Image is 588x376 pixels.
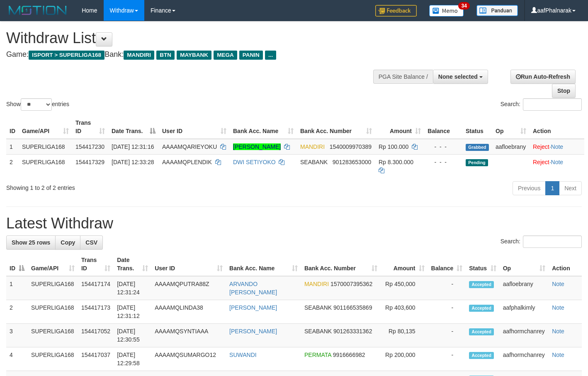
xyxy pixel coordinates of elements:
[78,252,114,276] th: Trans ID: activate to sort column ascending
[304,328,332,335] span: SEABANK
[297,115,375,139] th: Bank Acc. Number: activate to sort column ascending
[19,115,72,139] th: Game/API: activate to sort column ascending
[28,347,78,371] td: SUPERLIGA168
[428,347,466,371] td: -
[112,143,154,150] span: [DATE] 12:31:16
[78,276,114,300] td: 154417174
[523,235,582,248] input: Search:
[304,304,332,311] span: SEABANK
[177,51,211,60] span: MAYBANK
[55,235,80,250] a: Copy
[6,252,28,276] th: ID: activate to sort column descending
[381,276,428,300] td: Rp 450,000
[333,352,365,358] span: Copy 9916666982 to clipboard
[466,159,488,166] span: Pending
[265,51,276,60] span: ...
[6,51,384,59] h4: Game: Bank:
[75,159,104,165] span: 154417329
[12,239,50,246] span: Show 25 rows
[72,115,108,139] th: Trans ID: activate to sort column ascending
[78,324,114,347] td: 154417052
[552,328,564,335] a: Note
[373,70,433,84] div: PGA Site Balance /
[28,252,78,276] th: Game/API: activate to sort column ascending
[300,159,328,165] span: SEABANK
[304,281,329,287] span: MANDIRI
[559,181,582,195] a: Next
[29,51,104,60] span: ISPORT > SUPERLIGA168
[151,300,226,324] td: AAAAMQLINDA38
[233,159,276,165] a: DWI SETIYOKO
[500,324,549,347] td: aafhormchanrey
[6,30,384,46] h1: Withdraw List
[492,139,530,155] td: aafloebrany
[428,276,466,300] td: -
[428,158,459,166] div: - - -
[433,70,488,84] button: None selected
[530,115,584,139] th: Action
[151,324,226,347] td: AAAAMQSYNTIAAA
[230,115,297,139] th: Bank Acc. Name: activate to sort column ascending
[469,352,494,359] span: Accepted
[304,352,331,358] span: PERMATA
[469,305,494,312] span: Accepted
[333,328,372,335] span: Copy 901263331362 to clipboard
[500,347,549,371] td: aafhormchanrey
[300,143,325,150] span: MANDIRI
[379,159,413,165] span: Rp 8.300.000
[500,300,549,324] td: aafphalkimly
[551,159,564,165] a: Note
[500,252,549,276] th: Op: activate to sort column ascending
[533,159,549,165] a: Reject
[151,252,226,276] th: User ID: activate to sort column ascending
[214,51,237,60] span: MEGA
[458,2,469,10] span: 34
[21,98,52,111] select: Showentries
[19,139,72,155] td: SUPERLIGA168
[85,239,97,246] span: CSV
[510,70,576,84] a: Run Auto-Refresh
[523,98,582,111] input: Search:
[151,347,226,371] td: AAAAMQSUMARGO12
[545,181,559,195] a: 1
[552,84,576,98] a: Stop
[114,324,151,347] td: [DATE] 12:30:55
[229,352,257,358] a: SUWANDI
[438,73,478,80] span: None selected
[78,347,114,371] td: 154417037
[552,352,564,358] a: Note
[428,143,459,151] div: - - -
[429,5,464,17] img: Button%20Memo.svg
[501,98,582,111] label: Search:
[6,300,28,324] td: 2
[530,154,584,178] td: ·
[156,51,175,60] span: BTN
[552,304,564,311] a: Note
[513,181,546,195] a: Previous
[75,143,104,150] span: 154417230
[333,304,372,311] span: Copy 901166535869 to clipboard
[492,115,530,139] th: Op: activate to sort column ascending
[239,51,263,60] span: PANIN
[159,115,230,139] th: User ID: activate to sort column ascending
[379,143,408,150] span: Rp 100.000
[6,98,69,111] label: Show entries
[381,324,428,347] td: Rp 80,135
[6,115,19,139] th: ID
[28,300,78,324] td: SUPERLIGA168
[330,281,372,287] span: Copy 1570007395362 to clipboard
[114,276,151,300] td: [DATE] 12:31:24
[6,180,239,192] div: Showing 1 to 2 of 2 entries
[500,276,549,300] td: aafloebrany
[428,300,466,324] td: -
[469,281,494,288] span: Accepted
[375,115,424,139] th: Amount: activate to sort column ascending
[162,143,217,150] span: AAAAMQARIEYOKU
[552,281,564,287] a: Note
[114,347,151,371] td: [DATE] 12:29:58
[6,154,19,178] td: 2
[501,235,582,248] label: Search:
[476,5,518,16] img: panduan.png
[301,252,381,276] th: Bank Acc. Number: activate to sort column ascending
[28,324,78,347] td: SUPERLIGA168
